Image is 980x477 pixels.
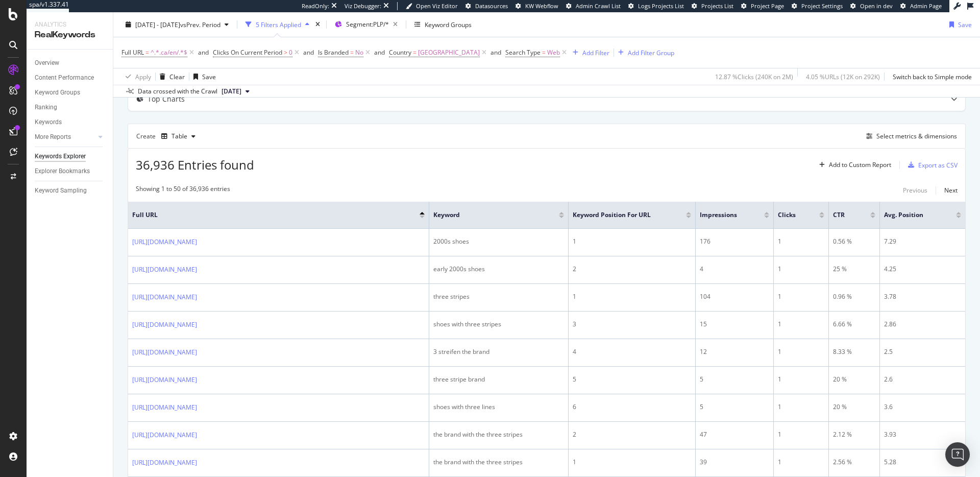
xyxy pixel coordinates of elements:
[573,458,691,467] div: 1
[35,185,87,196] div: Keyword Sampling
[701,2,733,10] span: Projects List
[889,68,972,85] button: Switch back to Simple mode
[198,47,209,57] button: and
[303,48,314,57] div: and
[903,184,927,197] button: Previous
[132,237,197,247] a: [URL][DOMAIN_NAME]
[132,402,197,413] a: [URL][DOMAIN_NAME]
[778,375,824,384] div: 1
[566,2,621,10] a: Admin Crawl List
[303,47,314,57] button: and
[573,430,691,439] div: 2
[715,72,793,81] div: 12.87 % Clicks ( 240K on 2M )
[778,458,824,467] div: 1
[833,347,875,356] div: 8.33 %
[573,402,691,412] div: 6
[121,68,151,85] button: Apply
[833,458,875,467] div: 2.56 %
[433,265,564,274] div: early 2000s shoes
[491,47,501,57] button: and
[573,347,691,356] div: 4
[833,320,875,329] div: 6.66 %
[35,73,106,83] a: Content Performance
[318,48,349,57] span: Is Branded
[132,458,197,468] a: [URL][DOMAIN_NAME]
[944,184,958,197] button: Next
[850,2,893,10] a: Open in dev
[945,16,972,33] button: Save
[35,102,57,113] div: Ranking
[331,16,402,33] button: Segment:PLP/*
[151,45,187,60] span: ^.*.ca/en/.*$
[345,2,381,10] div: Viz Debugger:
[157,128,200,145] button: Table
[132,210,404,220] span: Full URL
[833,402,875,412] div: 20 %
[573,375,691,384] div: 5
[893,72,972,81] div: Switch back to Simple mode
[35,20,105,29] div: Analytics
[222,87,241,96] span: 2024 Dec. 10th
[35,132,95,142] a: More Reports
[778,292,824,301] div: 1
[860,2,893,10] span: Open in dev
[35,166,90,177] div: Explorer Bookmarks
[525,2,558,10] span: KW Webflow
[778,430,824,439] div: 1
[433,458,564,467] div: the brand with the three stripes
[918,161,958,170] div: Export as CSV
[778,320,824,329] div: 1
[576,2,621,10] span: Admin Crawl List
[573,237,691,246] div: 1
[692,2,733,10] a: Projects List
[876,132,957,140] div: Select metrics & dimensions
[171,133,187,139] div: Table
[833,430,875,439] div: 2.12 %
[406,2,458,10] a: Open Viz Editor
[884,402,961,412] div: 3.6
[833,210,855,220] span: CTR
[302,2,329,10] div: ReadOnly:
[418,45,480,60] span: [GEOGRAPHIC_DATA]
[628,2,684,10] a: Logs Projects List
[884,265,961,274] div: 4.25
[573,292,691,301] div: 1
[121,48,144,57] span: Full URL
[350,48,354,57] span: =
[433,430,564,439] div: the brand with the three stripes
[198,48,209,57] div: and
[904,157,958,173] button: Export as CSV
[433,292,564,301] div: three stripes
[433,237,564,246] div: 2000s shoes
[547,45,560,60] span: Web
[413,48,416,57] span: =
[778,347,824,356] div: 1
[169,72,185,81] div: Clear
[389,48,411,57] span: Country
[416,2,458,10] span: Open Viz Editor
[35,117,106,128] a: Keywords
[284,48,287,57] span: >
[132,292,197,302] a: [URL][DOMAIN_NAME]
[202,72,216,81] div: Save
[35,87,106,98] a: Keyword Groups
[801,2,843,10] span: Project Settings
[180,20,220,29] span: vs Prev. Period
[35,58,59,68] div: Overview
[778,265,824,274] div: 1
[700,237,769,246] div: 176
[135,20,180,29] span: [DATE] - [DATE]
[256,20,301,29] div: 5 Filters Applied
[433,375,564,384] div: three stripe brand
[700,430,769,439] div: 47
[573,265,691,274] div: 2
[700,265,769,274] div: 4
[491,48,501,57] div: and
[833,375,875,384] div: 20 %
[35,73,94,83] div: Content Performance
[433,402,564,412] div: shoes with three lines
[638,2,684,10] span: Logs Projects List
[741,2,784,10] a: Project Page
[35,29,105,41] div: RealKeywords
[833,292,875,301] div: 0.96 %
